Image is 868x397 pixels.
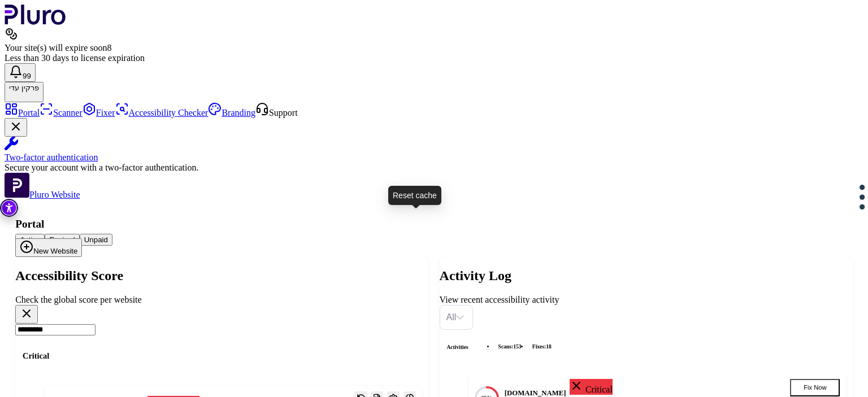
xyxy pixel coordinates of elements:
div: Two-factor authentication [5,152,863,163]
span: 99 [23,72,31,80]
button: New Website [15,238,82,257]
input: Search [15,324,96,335]
a: Open Support screen [255,108,298,117]
div: Secure your account with a two-factor authentication. [5,163,863,173]
a: Two-factor authentication [5,137,863,163]
button: Unpaid [80,234,112,246]
button: Clear search field [15,305,38,324]
h3: Critical [23,351,422,361]
div: Your site(s) will expire soon [5,43,863,53]
div: Set sorting [440,305,474,330]
a: Accessibility Checker [115,108,209,117]
a: Branding [208,108,255,117]
button: Expired [45,234,79,246]
h2: Accessibility Score [15,268,428,283]
li: scans : [494,343,525,352]
h2: Activity Log [440,268,853,283]
a: Scanner [40,108,83,117]
li: fixes : [528,343,555,352]
span: פרקין עדי [9,84,39,92]
div: Check the global score per website [15,295,428,305]
button: Close Two-factor authentication notification [5,118,27,137]
button: פרקין עדיפרקין עדי [5,82,44,102]
div: Critical [570,379,613,395]
aside: Sidebar menu [5,102,863,200]
span: Unpaid [84,235,108,244]
span: 8 [107,43,111,53]
div: Activities [446,337,845,357]
h1: Portal [15,218,853,230]
button: Active [15,234,45,246]
button: Open notifications, you have 387 new notifications [5,63,36,82]
span: Expired [49,235,75,244]
button: Fix Now [790,379,840,396]
a: Open Pluro Website [5,190,80,199]
a: Logo [5,17,66,27]
a: Fixer [83,108,115,117]
a: Portal [5,108,40,117]
span: 153 [513,343,521,350]
span: Active [20,235,40,244]
span: 18 [546,343,552,350]
div: Less than 30 days to license expiration [5,53,863,63]
div: View recent accessibility activity [440,295,853,305]
div: Reset cache [388,186,441,205]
